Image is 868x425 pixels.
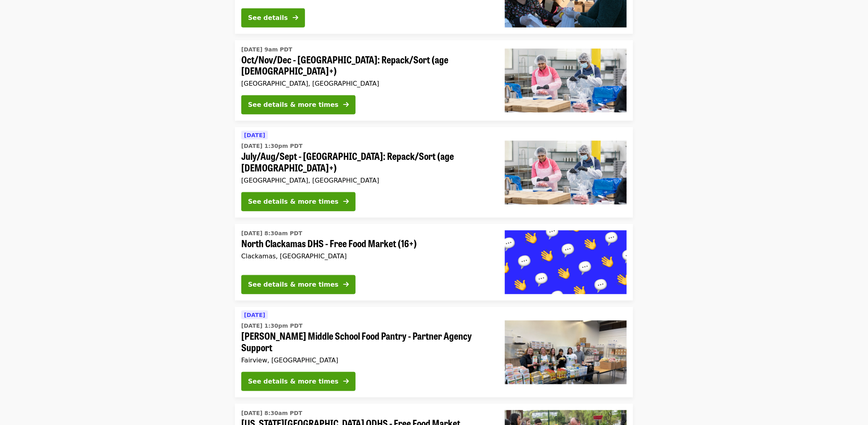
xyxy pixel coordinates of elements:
[343,198,349,205] i: arrow-right icon
[248,280,338,289] div: See details & more times
[248,100,338,110] div: See details & more times
[248,197,338,207] div: See details & more times
[241,356,492,364] div: Fairview, [GEOGRAPHIC_DATA]
[241,330,492,353] span: [PERSON_NAME] Middle School Food Pantry - Partner Agency Support
[505,321,627,384] img: Reynolds Middle School Food Pantry - Partner Agency Support organized by Oregon Food Bank
[241,95,356,114] button: See details & more times
[505,49,627,112] img: Oct/Nov/Dec - Beaverton: Repack/Sort (age 10+) organized by Oregon Food Bank
[235,127,633,218] a: See details for "July/Aug/Sept - Beaverton: Repack/Sort (age 10+)"
[343,378,349,385] i: arrow-right icon
[248,377,338,386] div: See details & more times
[241,322,303,330] time: [DATE] 1:30pm PDT
[244,312,265,318] span: [DATE]
[235,224,633,301] a: See details for "North Clackamas DHS - Free Food Market (16+)"
[505,141,627,205] img: July/Aug/Sept - Beaverton: Repack/Sort (age 10+) organized by Oregon Food Bank
[248,13,288,23] div: See details
[241,238,492,249] span: North Clackamas DHS - Free Food Market (16+)
[241,150,492,173] span: July/Aug/Sept - [GEOGRAPHIC_DATA]: Repack/Sort (age [DEMOGRAPHIC_DATA]+)
[241,45,292,54] time: [DATE] 9am PDT
[293,14,298,22] i: arrow-right icon
[241,275,356,294] button: See details & more times
[241,177,492,184] div: [GEOGRAPHIC_DATA], [GEOGRAPHIC_DATA]
[343,281,349,288] i: arrow-right icon
[241,192,356,211] button: See details & more times
[241,229,302,238] time: [DATE] 8:30am PDT
[241,142,303,150] time: [DATE] 1:30pm PDT
[241,252,492,260] div: Clackamas, [GEOGRAPHIC_DATA]
[235,307,633,397] a: See details for "Reynolds Middle School Food Pantry - Partner Agency Support"
[241,54,492,77] span: Oct/Nov/Dec - [GEOGRAPHIC_DATA]: Repack/Sort (age [DEMOGRAPHIC_DATA]+)
[241,409,302,417] time: [DATE] 8:30am PDT
[241,8,305,28] button: See details
[241,372,356,391] button: See details & more times
[505,230,627,294] img: North Clackamas DHS - Free Food Market (16+) organized by Oregon Food Bank
[244,132,265,138] span: [DATE]
[235,40,633,121] a: See details for "Oct/Nov/Dec - Beaverton: Repack/Sort (age 10+)"
[241,80,492,87] div: [GEOGRAPHIC_DATA], [GEOGRAPHIC_DATA]
[343,101,349,108] i: arrow-right icon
